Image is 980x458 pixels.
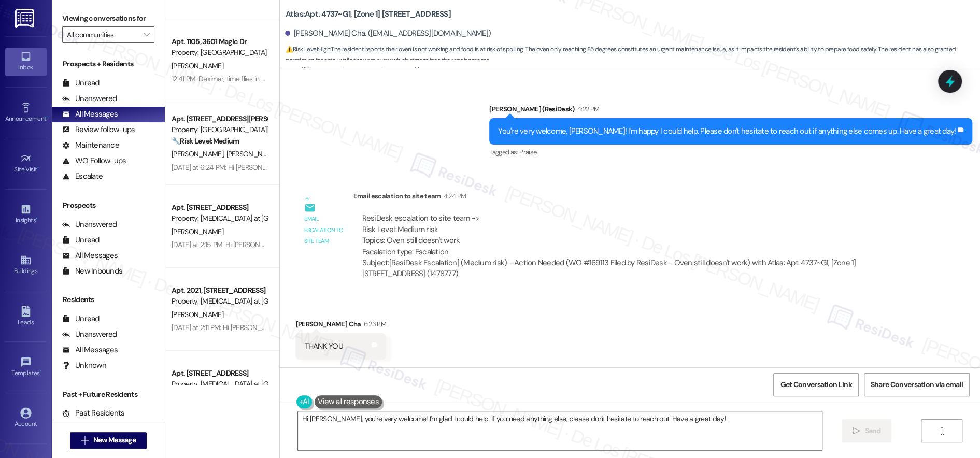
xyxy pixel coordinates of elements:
span: [PERSON_NAME] [172,61,223,70]
div: Unanswered [62,329,117,340]
div: New Inbounds [62,266,122,277]
div: THANK YOU [304,341,343,352]
div: Property: [GEOGRAPHIC_DATA][PERSON_NAME] [172,124,267,135]
div: WO Follow-ups [62,155,126,166]
div: Unanswered [62,219,117,230]
div: Email escalation to site team [304,213,345,247]
div: Apt. [STREET_ADDRESS] [172,202,267,213]
a: Site Visit • [5,150,47,178]
div: Review follow-ups [62,124,135,135]
div: Unanswered [62,93,117,104]
span: : The resident reports their oven is not working and food is at risk of spoiling. The oven only r... [285,44,980,66]
div: Tagged as: [489,145,972,160]
div: Unknown [62,360,106,371]
img: ResiDesk Logo [15,9,36,28]
div: All Messages [62,345,118,355]
i:  [144,31,149,39]
div: Unread [62,313,100,324]
b: Atlas: Apt. 4737~G1, [Zone 1] [STREET_ADDRESS] [285,9,450,20]
div: Past + Future Residents [52,389,165,400]
a: Insights • [5,201,47,228]
strong: ⚠️ Risk Level: High [285,45,330,53]
span: [PERSON_NAME] [172,149,226,159]
span: • [46,113,48,121]
div: 12:41 PM: Deximar, time flies in great company! We're grateful you chose Villas [GEOGRAPHIC_DATA]... [172,74,809,83]
div: 4:24 PM [441,191,466,202]
a: Leads [5,303,47,331]
div: Property: [GEOGRAPHIC_DATA] [172,47,267,58]
i:  [853,427,860,435]
span: [PERSON_NAME] [226,149,278,159]
i:  [938,427,946,435]
span: • [37,164,39,171]
div: ResiDesk escalation to site team -> Risk Level: Medium risk Topics: Oven still doesn't work Escal... [362,213,901,257]
span: • [36,215,37,222]
div: Unread [62,235,100,246]
span: Share Conversation via email [871,379,963,390]
div: Prospects + Residents [52,59,165,69]
div: [PERSON_NAME] (ResiDesk) [489,104,972,118]
button: Get Conversation Link [773,373,858,396]
a: Templates • [5,353,47,381]
div: Past Residents [62,408,125,419]
label: Viewing conversations for [62,10,154,26]
div: Apt. 2021, [STREET_ADDRESS] [172,285,267,296]
div: Unread [62,78,100,89]
span: [PERSON_NAME] [172,310,223,319]
div: Property: [MEDICAL_DATA] at [GEOGRAPHIC_DATA] [172,213,267,224]
input: All communities [67,26,138,43]
div: 4:22 PM [575,104,599,115]
span: [PERSON_NAME] [172,227,223,236]
span: Get Conversation Link [780,379,851,390]
div: Residents [52,294,165,305]
div: Property: [MEDICAL_DATA] at [GEOGRAPHIC_DATA] [172,296,267,307]
div: [DATE] at 6:24 PM: Hi [PERSON_NAME], we had a package mailed to us but we haven't received it in ... [172,163,823,172]
div: Email escalation to site team [353,191,910,205]
div: All Messages [62,109,118,120]
i:  [81,436,89,445]
textarea: Hi [PERSON_NAME], you're very welcome! I'm glad I could help. If you need anything else, please d... [298,411,822,450]
a: Buildings [5,251,47,279]
strong: 🔧 Risk Level: Medium [172,136,239,146]
div: [DATE] at 2:11 PM: Hi [PERSON_NAME]! Just a friendly reminder about your [MEDICAL_DATA] at [GEOGR... [172,323,677,332]
div: Escalate [62,171,103,182]
div: Apt. 1105, 3601 Magic Dr [172,36,267,47]
span: Send [864,425,880,436]
div: You're very welcome, [PERSON_NAME]! I'm happy I could help. Please don't hesitate to reach out if... [498,126,956,137]
button: Share Conversation via email [864,373,970,396]
div: [PERSON_NAME] Cha [295,319,386,333]
a: Inbox [5,48,47,76]
div: 6:23 PM [361,319,386,330]
div: All Messages [62,250,118,261]
span: • [40,368,41,375]
button: New Message [70,432,147,449]
span: New Message [93,435,136,446]
div: Property: [MEDICAL_DATA] at [GEOGRAPHIC_DATA] [172,379,267,390]
a: Account [5,404,47,432]
div: Apt. [STREET_ADDRESS][PERSON_NAME] [172,113,267,124]
div: Prospects [52,200,165,211]
span: Praise [519,148,536,156]
div: [DATE] at 2:15 PM: Hi [PERSON_NAME]! Just a friendly reminder about your [MEDICAL_DATA] at [GEOGR... [172,240,679,249]
div: [PERSON_NAME] Cha. ([EMAIL_ADDRESS][DOMAIN_NAME]) [285,28,491,39]
div: Apt. [STREET_ADDRESS] [172,368,267,379]
div: Subject: [ResiDesk Escalation] (Medium risk) - Action Needed (WO #169113 Filed by ResiDesk - Oven... [362,257,901,280]
button: Send [842,419,892,442]
div: Maintenance [62,140,119,151]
